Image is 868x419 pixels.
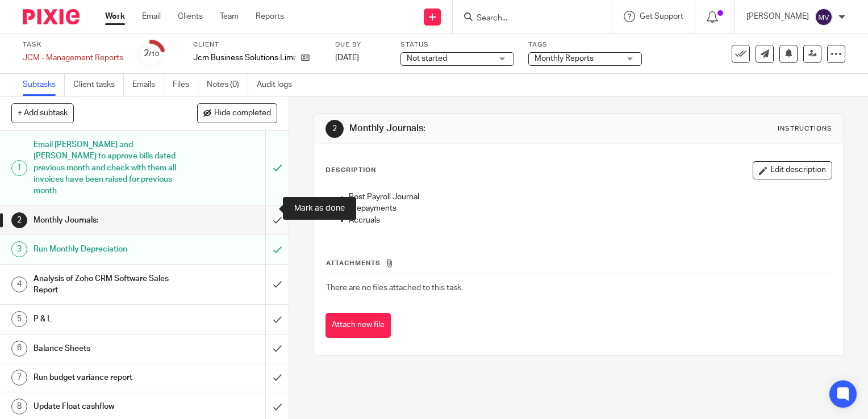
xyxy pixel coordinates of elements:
[640,12,683,20] span: Get Support
[23,40,123,49] label: Task
[34,369,181,386] h1: Run budget variance report
[11,103,74,123] button: + Add subtask
[173,74,198,96] a: Files
[34,241,181,258] h1: Run Monthly Depreciation
[326,284,463,292] span: There are no files attached to this task.
[193,52,295,64] p: Jcm Business Solutions Limited
[335,40,386,49] label: Due by
[214,109,271,118] span: Hide completed
[34,212,181,229] h1: Monthly Journals:
[207,74,248,96] a: Notes (0)
[407,55,447,62] span: Not started
[815,8,833,26] img: svg%3E
[349,203,832,214] p: Prepayments
[535,55,594,62] span: Monthly Reports
[144,47,159,60] div: 2
[105,11,125,22] a: Work
[11,276,27,292] div: 4
[23,9,80,24] img: Pixie
[778,124,832,133] div: Instructions
[132,74,164,96] a: Emails
[11,370,27,386] div: 7
[349,191,832,203] p: Post Payroll Journal
[475,14,578,24] input: Search
[142,11,161,22] a: Email
[257,74,301,96] a: Audit logs
[178,11,203,22] a: Clients
[220,11,239,22] a: Team
[528,40,642,49] label: Tags
[325,166,376,175] p: Description
[149,51,159,57] small: /10
[34,136,181,200] h1: Email [PERSON_NAME] and [PERSON_NAME] to approve bills dated previous month and check with them a...
[325,120,344,138] div: 2
[11,311,27,327] div: 5
[34,270,181,299] h1: Analysis of Zoho CRM Software Sales Report
[11,241,27,257] div: 3
[256,11,284,22] a: Reports
[349,215,832,226] p: Accruals
[23,52,123,64] div: JCM - Management Reports
[73,74,124,96] a: Client tasks
[326,260,381,266] span: Attachments
[34,311,181,328] h1: P & L
[400,40,514,49] label: Status
[11,212,27,228] div: 2
[335,54,359,62] span: [DATE]
[11,399,27,414] div: 8
[34,398,181,415] h1: Update Float cashflow
[11,160,27,176] div: 1
[34,340,181,357] h1: Balance Sheets
[11,341,27,357] div: 6
[197,103,277,123] button: Hide completed
[23,74,65,96] a: Subtasks
[349,123,603,135] h1: Monthly Journals:
[325,313,391,338] button: Attach new file
[753,161,832,179] button: Edit description
[746,11,809,22] p: [PERSON_NAME]
[193,40,321,49] label: Client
